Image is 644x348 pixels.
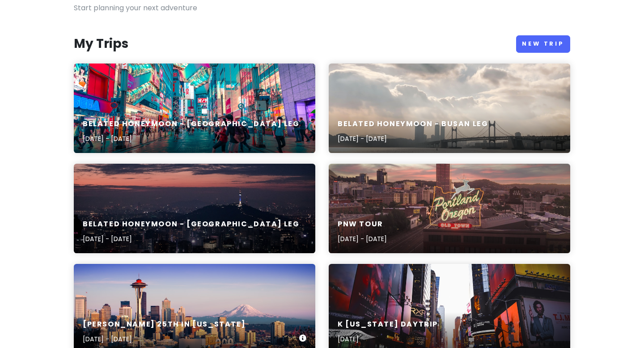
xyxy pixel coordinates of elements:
p: [DATE] [338,334,438,344]
p: [DATE] - [DATE] [338,134,488,144]
h6: Belated Honeymoon - Busan Leg [338,119,488,129]
a: a large neon sign on top of a buildingPNW Tour[DATE] - [DATE] [329,164,570,253]
p: Start planning your next adventure [74,2,570,14]
p: [DATE] - [DATE] [83,334,246,344]
p: [DATE] - [DATE] [338,234,387,244]
h6: Belated Honeymoon - [GEOGRAPHIC_DATA] Leg [83,220,300,229]
a: people walking on road near well-lit buildingsBelated Honeymoon - [GEOGRAPHIC_DATA] Leg[DATE] - [... [74,64,315,153]
h6: [PERSON_NAME] 25th in [US_STATE] [83,320,246,329]
h6: PNW Tour [338,220,387,229]
p: [DATE] - [DATE] [83,234,300,244]
p: [DATE] - [DATE] [83,134,300,144]
h3: My Trips [74,36,128,52]
h6: K [US_STATE] Daytrip [338,320,438,329]
a: Oakland Bay Bridge, San Francisco during daytimeBelated Honeymoon - Busan Leg[DATE] - [DATE] [329,64,570,153]
a: lighted city skyline at nightBelated Honeymoon - [GEOGRAPHIC_DATA] Leg[DATE] - [DATE] [74,164,315,253]
h6: Belated Honeymoon - [GEOGRAPHIC_DATA] Leg [83,119,300,129]
a: New Trip [516,35,570,53]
